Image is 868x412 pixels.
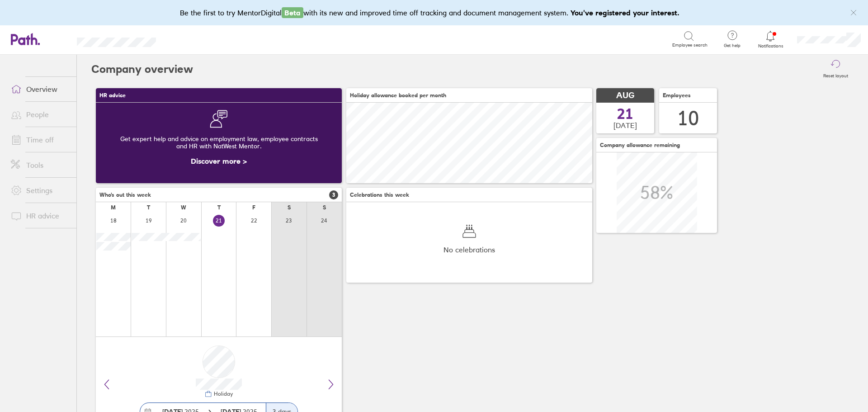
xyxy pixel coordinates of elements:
h2: Company overview [91,55,193,84]
a: Settings [4,181,76,199]
span: AUG [616,91,634,100]
span: Beta [282,7,303,18]
div: Be the first to try MentorDigital with its new and improved time off tracking and document manage... [180,7,689,18]
div: S [288,204,291,211]
div: Search [180,35,203,43]
div: Get expert help and advice on employment law, employee contracts and HR with NatWest Mentor. [103,128,335,157]
span: Celebrations this week [350,192,409,198]
div: W [181,204,186,211]
span: 3 [329,190,338,199]
a: HR advice [4,207,76,225]
div: T [217,204,221,211]
div: Holiday [212,391,233,397]
label: Reset layout [818,71,854,79]
a: Overview [4,80,76,98]
div: F [252,204,255,211]
div: 10 [677,107,699,130]
a: Tools [4,156,76,174]
span: HR advice [99,92,126,99]
b: You've registered your interest. [571,8,679,17]
div: T [147,204,150,211]
span: Employees [663,92,691,99]
a: Notifications [756,30,785,49]
div: M [111,204,116,211]
a: Time off [4,131,76,149]
span: 21 [617,107,633,121]
a: Discover more > [191,156,247,166]
a: People [4,105,76,123]
span: Holiday allowance booked per month [350,92,446,99]
span: Employee search [672,43,708,48]
span: Notifications [756,43,785,49]
div: S [323,204,326,211]
span: No celebrations [443,246,495,254]
span: Get help [717,43,747,48]
span: Company allowance remaining [600,142,680,148]
span: Who's out this week [99,192,151,198]
span: [DATE] [613,121,637,129]
button: Reset layout [818,55,854,84]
